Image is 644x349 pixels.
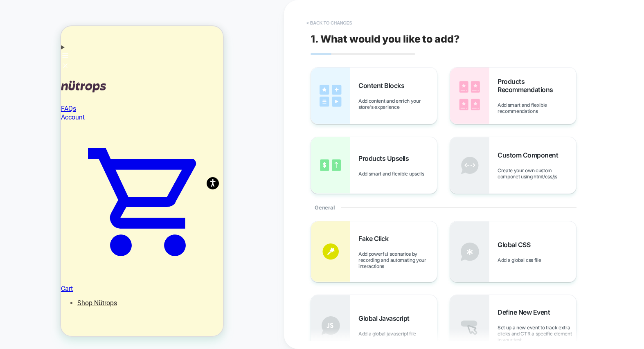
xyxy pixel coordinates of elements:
span: Fake Click [358,234,392,243]
span: Add a global css file [498,257,545,263]
span: Content Blocks [358,81,408,90]
span: 1. What would you like to add? [311,33,459,45]
span: Add smart and flexible upsells [358,171,428,177]
span: Set up a new event to track extra clicks and CTR a specific element in your test [498,324,576,343]
button: < Back to changes [302,16,356,29]
span: Add content and enrich your store's experience [358,98,437,110]
span: Create your own custom componet using html/css/js [498,167,576,180]
span: Products Recommendations [498,77,576,94]
iframe: Marketing Popup [7,268,68,303]
span: Global CSS [498,241,534,249]
span: Add powerful scenarios by recording and automating your interactions [358,251,437,269]
span: Add smart and flexible recommendations [498,102,576,114]
span: Add a global javascript file [358,331,420,337]
span: Products Upsells [358,154,413,162]
div: General [311,194,576,221]
span: Global Javascript [358,314,414,322]
span: Custom Component [498,151,562,159]
span: Define New Event [498,308,554,316]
